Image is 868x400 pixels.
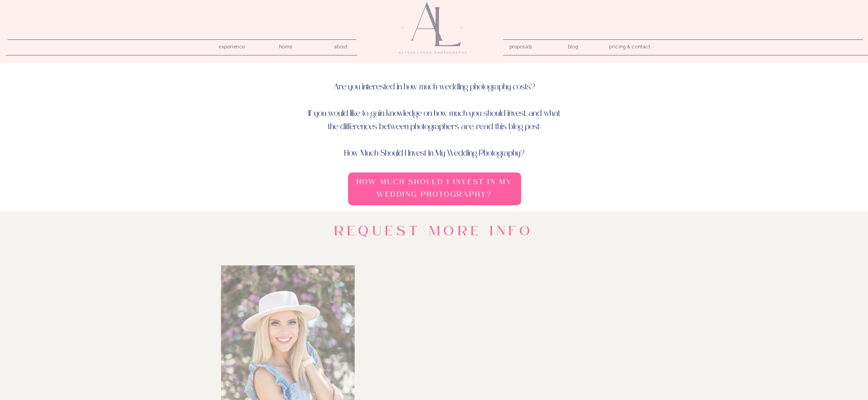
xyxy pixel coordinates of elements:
[330,42,352,49] a: about
[562,42,584,49] a: blog
[351,176,518,203] a: How Much Should I Invest In My Wedding Photography?
[509,42,532,49] a: proposals
[275,42,297,49] a: home
[606,42,654,53] a: pricing & contact
[307,223,561,244] h1: Request more Info
[214,42,251,49] a: experience
[308,80,561,143] p: Are you interested in how much wedding photography costs? If you would like to gain knowledge on ...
